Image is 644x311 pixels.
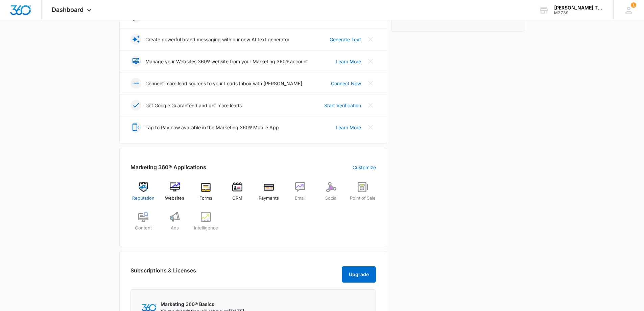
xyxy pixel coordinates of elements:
[132,195,154,202] span: Reputation
[193,212,219,236] a: Intelligence
[554,10,603,15] div: account id
[232,195,242,202] span: CRM
[350,182,376,206] a: Point of Sale
[287,182,313,206] a: Email
[162,182,188,206] a: Websites
[350,195,376,202] span: Point of Sale
[365,100,376,111] button: Close
[325,195,337,202] span: Social
[365,78,376,89] button: Close
[331,80,361,87] a: Connect Now
[330,36,361,43] a: Generate Text
[130,182,157,206] a: Reputation
[135,225,152,231] span: Content
[353,164,376,171] a: Customize
[365,56,376,67] button: Close
[365,122,376,133] button: Close
[365,34,376,45] button: Close
[224,182,251,206] a: CRM
[199,195,212,202] span: Forms
[130,163,206,171] h2: Marketing 360® Applications
[554,5,603,10] div: account name
[256,182,282,206] a: Payments
[336,58,361,65] a: Learn More
[145,124,279,131] p: Tap to Pay now available in the Marketing 360® Mobile App
[193,182,219,206] a: Forms
[165,195,184,202] span: Websites
[324,102,361,109] a: Start Verification
[631,2,636,8] span: 1
[342,266,376,283] button: Upgrade
[631,2,636,8] div: notifications count
[130,266,196,280] h2: Subscriptions & Licenses
[318,182,344,206] a: Social
[145,80,302,87] p: Connect more lead sources to your Leads Inbox with [PERSON_NAME]
[336,124,361,131] a: Learn More
[171,225,179,231] span: Ads
[259,195,279,202] span: Payments
[145,102,242,109] p: Get Google Guaranteed and get more leads
[162,212,188,236] a: Ads
[142,304,157,311] img: Marketing 360 Logo
[145,58,308,65] p: Manage your Websites 360® website from your Marketing 360® account
[130,212,157,236] a: Content
[194,225,218,231] span: Intelligence
[161,301,244,308] p: Marketing 360® Basics
[52,6,84,13] span: Dashboard
[145,36,289,43] p: Create powerful brand messaging with our new AI text generator
[295,195,306,202] span: Email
